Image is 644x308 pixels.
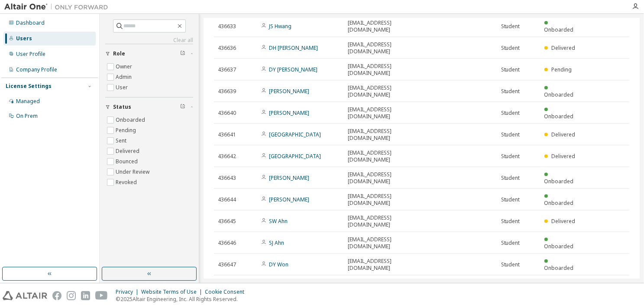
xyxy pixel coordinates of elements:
[6,83,52,90] div: License Settings
[81,291,90,300] img: linkedin.svg
[501,261,520,268] span: Student
[116,136,128,146] label: Sent
[218,196,236,203] span: 436644
[16,51,45,58] div: User Profile
[116,72,133,82] label: Admin
[218,175,236,182] span: 436643
[501,218,520,225] span: Student
[205,289,249,295] div: Cookie Consent
[141,289,205,295] div: Website Terms of Use
[116,289,141,295] div: Privacy
[501,110,520,117] span: Student
[116,177,139,188] label: Revoked
[67,291,76,300] img: instagram.svg
[116,167,151,177] label: Under Review
[218,131,236,138] span: 436641
[501,175,520,182] span: Student
[544,243,574,250] span: Onboarded
[501,23,520,30] span: Student
[16,35,32,42] div: Users
[269,109,309,117] a: [PERSON_NAME]
[501,66,520,73] span: Student
[544,91,574,98] span: Onboarded
[269,23,291,30] a: JS Hwang
[218,66,236,73] span: 436637
[113,50,125,57] span: Role
[269,66,317,73] a: DY [PERSON_NAME]
[116,146,141,156] label: Delivered
[16,98,40,105] div: Managed
[551,152,575,160] span: Delivered
[501,196,520,203] span: Student
[501,240,520,246] span: Student
[269,131,321,138] a: [GEOGRAPHIC_DATA]
[269,174,309,182] a: [PERSON_NAME]
[269,196,309,203] a: [PERSON_NAME]
[348,193,427,207] span: [EMAIL_ADDRESS][DOMAIN_NAME]
[4,3,113,11] img: Altair One
[348,258,427,272] span: [EMAIL_ADDRESS][DOMAIN_NAME]
[116,156,139,167] label: Bounced
[3,291,47,300] img: altair_logo.svg
[269,152,321,160] a: [GEOGRAPHIC_DATA]
[116,115,147,125] label: Onboarded
[180,104,185,110] span: Clear filter
[544,113,574,120] span: Onboarded
[116,295,249,303] p: © 2025 Altair Engineering, Inc. All Rights Reserved.
[348,41,427,55] span: [EMAIL_ADDRESS][DOMAIN_NAME]
[16,19,45,26] div: Dashboard
[501,131,520,138] span: Student
[348,171,427,185] span: [EMAIL_ADDRESS][DOMAIN_NAME]
[116,125,138,136] label: Pending
[551,66,572,73] span: Pending
[218,153,236,160] span: 436642
[105,44,193,63] button: Role
[348,63,427,77] span: [EMAIL_ADDRESS][DOMAIN_NAME]
[544,199,574,207] span: Onboarded
[218,218,236,225] span: 436645
[52,291,61,300] img: facebook.svg
[218,261,236,268] span: 436647
[218,240,236,246] span: 436646
[180,50,185,57] span: Clear filter
[551,131,575,138] span: Delivered
[269,261,288,268] a: DY Won
[269,44,318,52] a: DH [PERSON_NAME]
[116,82,129,93] label: User
[16,66,57,73] div: Company Profile
[105,37,193,44] a: Clear all
[551,217,575,225] span: Delivered
[95,291,108,300] img: youtube.svg
[544,26,574,33] span: Onboarded
[116,62,134,72] label: Owner
[105,97,193,117] button: Status
[348,84,427,98] span: [EMAIL_ADDRESS][DOMAIN_NAME]
[218,110,236,117] span: 436640
[544,178,574,185] span: Onboarded
[113,104,131,110] span: Status
[551,44,575,52] span: Delivered
[218,23,236,30] span: 436633
[348,149,427,163] span: [EMAIL_ADDRESS][DOMAIN_NAME]
[269,88,309,95] a: [PERSON_NAME]
[218,45,236,52] span: 436636
[501,153,520,160] span: Student
[348,128,427,142] span: [EMAIL_ADDRESS][DOMAIN_NAME]
[348,106,427,120] span: [EMAIL_ADDRESS][DOMAIN_NAME]
[348,19,427,33] span: [EMAIL_ADDRESS][DOMAIN_NAME]
[16,113,38,120] div: On Prem
[348,236,427,250] span: [EMAIL_ADDRESS][DOMAIN_NAME]
[501,88,520,95] span: Student
[501,45,520,52] span: Student
[348,214,427,228] span: [EMAIL_ADDRESS][DOMAIN_NAME]
[544,264,574,272] span: Onboarded
[218,88,236,95] span: 436639
[269,217,288,225] a: SW Ahn
[269,239,284,246] a: SJ Ahn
